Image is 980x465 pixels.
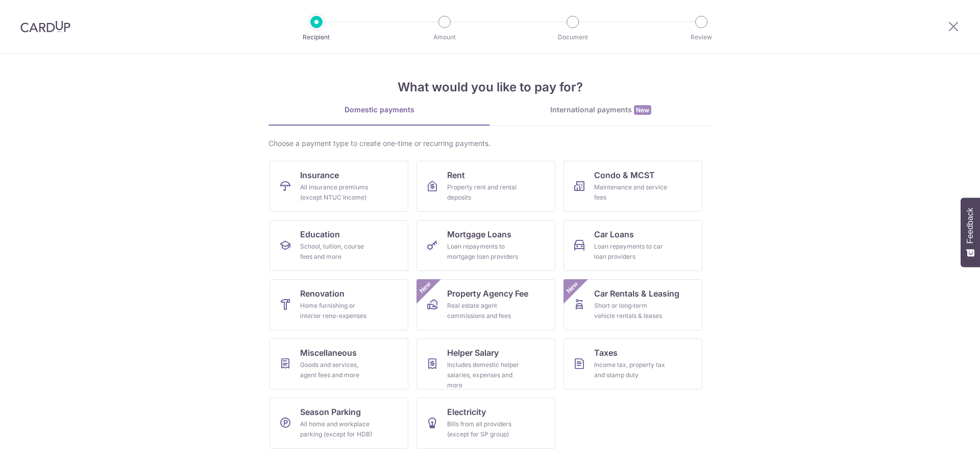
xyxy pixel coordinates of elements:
a: InsuranceAll insurance premiums (except NTUC Income) [269,161,408,212]
a: RentProperty rent and rental deposits [416,161,555,212]
a: MiscellaneousGoods and services, agent fees and more [269,338,408,389]
span: New [564,279,581,296]
div: All home and workplace parking (except for HDB) [300,419,374,439]
a: Car Rentals & LeasingShort or long‑term vehicle rentals & leasesNew [563,279,702,330]
a: TaxesIncome tax, property tax and stamp duty [563,338,702,389]
div: Includes domestic helper salaries, expenses and more [447,360,521,390]
div: Income tax, property tax and stamp duty [594,360,668,380]
span: New [634,105,651,115]
span: Season Parking [300,406,361,418]
span: Rent [447,169,465,181]
span: Feedback [966,208,975,243]
span: Renovation [300,287,345,300]
div: Short or long‑term vehicle rentals & leases [594,301,668,321]
span: Electricity [447,406,486,418]
span: Miscellaneous [300,347,357,359]
a: Mortgage LoansLoan repayments to mortgage loan providers [416,220,555,271]
p: Review [664,32,739,42]
div: Bills from all providers (except for SP group) [447,419,521,439]
iframe: Opens a widget where you can find more information [915,434,970,460]
div: Domestic payments [268,105,490,115]
a: Season ParkingAll home and workplace parking (except for HDB) [269,398,408,449]
div: Loan repayments to car loan providers [594,241,668,262]
button: Feedback - Show survey [961,198,980,267]
div: Choose a payment type to create one-time or recurring payments. [268,138,712,149]
span: Mortgage Loans [447,228,511,240]
img: CardUp [20,20,70,33]
div: Maintenance and service fees [594,182,668,203]
span: Condo & MCST [594,169,655,181]
div: Property rent and rental deposits [447,182,521,203]
span: Property Agency Fee [447,287,528,300]
p: Document [535,32,610,42]
div: All insurance premiums (except NTUC Income) [300,182,374,203]
span: Education [300,228,340,240]
a: ElectricityBills from all providers (except for SP group) [416,398,555,449]
a: Helper SalaryIncludes domestic helper salaries, expenses and more [416,338,555,389]
div: School, tuition, course fees and more [300,241,374,262]
span: Car Rentals & Leasing [594,287,679,300]
a: Car LoansLoan repayments to car loan providers [563,220,702,271]
span: Helper Salary [447,347,499,359]
div: Home furnishing or interior reno-expenses [300,301,374,321]
span: Insurance [300,169,339,181]
div: Real estate agent commissions and fees [447,301,521,321]
div: International payments [490,105,712,115]
div: Loan repayments to mortgage loan providers [447,241,521,262]
span: New [417,279,434,296]
div: Goods and services, agent fees and more [300,360,374,380]
span: Taxes [594,347,618,359]
span: Car Loans [594,228,634,240]
a: EducationSchool, tuition, course fees and more [269,220,408,271]
a: Condo & MCSTMaintenance and service fees [563,161,702,212]
a: RenovationHome furnishing or interior reno-expenses [269,279,408,330]
h4: What would you like to pay for? [268,78,712,96]
p: Amount [407,32,482,42]
p: Recipient [279,32,354,42]
a: Property Agency FeeReal estate agent commissions and feesNew [416,279,555,330]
